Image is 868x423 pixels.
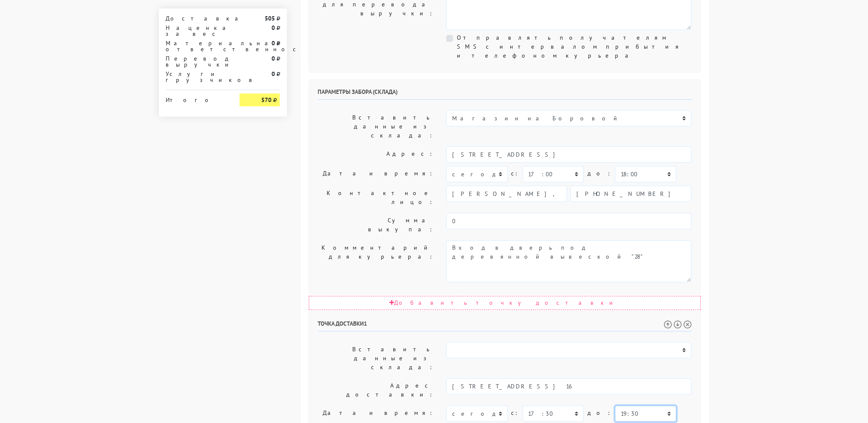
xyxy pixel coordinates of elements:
label: Сумма выкупа: [311,213,440,237]
label: Комментарий для курьера: [311,240,440,282]
div: Доставка [159,15,234,21]
textarea: Вход в дверь под деревянной вывеской "28" [446,240,691,282]
div: Услуги грузчиков [159,71,234,83]
input: Имя [446,186,567,202]
div: Наценка за вес [159,25,234,37]
h6: Точка доставки [318,320,692,332]
label: Вставить данные из склада: [311,342,440,375]
label: Контактное лицо: [311,186,440,210]
label: Вставить данные из склада: [311,110,440,143]
label: c: [511,405,519,420]
strong: 0 [271,24,275,32]
strong: 570 [261,96,271,104]
div: Итого [166,93,227,103]
label: до: [587,166,611,181]
strong: 0 [271,55,275,62]
label: Адрес: [311,146,440,163]
strong: 0 [271,70,275,78]
label: Отправлять получателям SMS с интервалом прибытия и телефоном курьера [456,33,691,60]
strong: 0 [271,39,275,47]
div: Материальная ответственность [159,40,234,52]
input: Телефон [570,186,691,202]
label: Дата и время: [311,405,440,422]
div: Перевод выручки [159,55,234,67]
strong: 505 [264,15,275,22]
span: 1 [364,320,367,327]
label: Адрес доставки: [311,378,440,402]
h6: Параметры забора (склада) [318,88,692,100]
label: Дата и время: [311,166,440,182]
div: Добавить точку доставки [309,296,701,310]
label: до: [587,405,611,420]
label: c: [511,166,519,181]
